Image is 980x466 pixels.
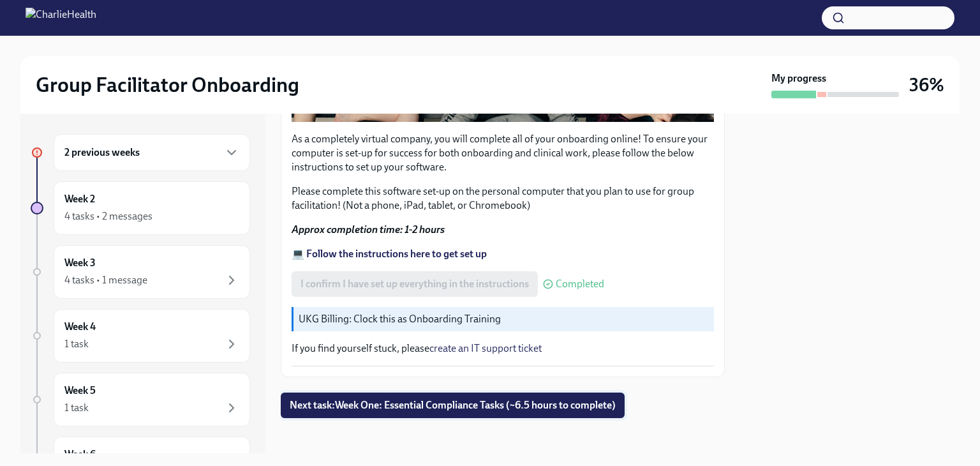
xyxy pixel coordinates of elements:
span: Completed [556,279,604,289]
button: Next task:Week One: Essential Compliance Tasks (~6.5 hours to complete) [281,393,625,418]
div: 2 previous weeks [54,134,250,171]
strong: My progress [771,71,826,86]
img: CharlieHealth [26,8,96,28]
p: UKG Billing: Clock this as Onboarding Training [299,312,709,326]
a: Week 51 task [31,373,250,426]
h6: Week 5 [64,384,96,398]
div: 4 tasks • 1 message [64,273,147,287]
a: create an IT support ticket [429,342,542,354]
a: 💻 Follow the instructions here to get set up [292,248,487,260]
a: Week 41 task [31,309,250,363]
span: Next task : Week One: Essential Compliance Tasks (~6.5 hours to complete) [290,399,616,412]
h6: Week 6 [64,447,96,462]
h2: Group Facilitator Onboarding [36,72,299,98]
h6: Week 2 [64,192,95,206]
strong: Approx completion time: 1-2 hours [292,223,445,236]
p: Please complete this software set-up on the personal computer that you plan to use for group faci... [292,184,714,213]
div: 4 tasks • 2 messages [64,209,152,223]
p: If you find yourself stuck, please [292,342,714,356]
div: 1 task [64,337,89,351]
p: As a completely virtual company, you will complete all of your onboarding online! To ensure your ... [292,132,714,174]
h6: Week 3 [64,256,96,270]
a: Week 34 tasks • 1 message [31,245,250,299]
h3: 36% [909,73,944,96]
h6: 2 previous weeks [64,146,140,160]
a: Week 24 tasks • 2 messages [31,181,250,235]
h6: Week 4 [64,320,96,334]
div: 1 task [64,401,89,415]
